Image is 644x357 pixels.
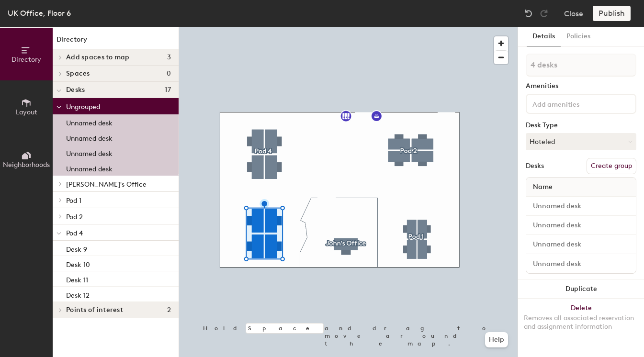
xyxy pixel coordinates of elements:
[66,54,130,61] span: Add spaces to map
[526,122,636,129] div: Desk Type
[8,7,71,19] div: UK Office, Floor 6
[528,238,634,251] input: Unnamed desk
[167,70,171,78] span: 0
[66,229,83,237] span: Pod 4
[531,98,617,109] input: Add amenities
[564,6,583,21] button: Close
[3,161,50,169] span: Neighborhoods
[66,116,113,127] p: Unnamed desk
[66,103,100,111] span: Ungrouped
[526,82,636,90] div: Amenities
[528,200,634,213] input: Unnamed desk
[66,306,123,314] span: Points of interest
[539,9,549,18] img: Redo
[167,306,171,314] span: 2
[587,158,636,174] button: Create group
[66,180,147,189] span: [PERSON_NAME]'s Office
[66,70,90,78] span: Spaces
[524,314,638,331] div: Removes all associated reservation and assignment information
[66,258,90,269] p: Desk 10
[524,9,533,18] img: Undo
[526,162,544,170] div: Desks
[66,197,81,205] span: Pod 1
[66,86,85,94] span: Desks
[11,56,41,64] span: Directory
[66,213,83,221] span: Pod 2
[66,289,90,300] p: Desk 12
[167,54,171,61] span: 3
[527,27,561,46] button: Details
[528,219,634,232] input: Unnamed desk
[66,132,113,143] p: Unnamed desk
[66,147,113,158] p: Unnamed desk
[528,178,557,196] span: Name
[66,243,87,254] p: Desk 9
[561,27,596,46] button: Policies
[53,34,179,49] h1: Directory
[16,108,37,116] span: Layout
[66,162,113,173] p: Unnamed desk
[66,273,88,284] p: Desk 11
[528,257,634,270] input: Unnamed desk
[165,86,171,94] span: 17
[526,133,636,150] button: Hoteled
[485,332,508,347] button: Help
[518,279,644,299] button: Duplicate
[518,299,644,341] button: DeleteRemoves all associated reservation and assignment information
